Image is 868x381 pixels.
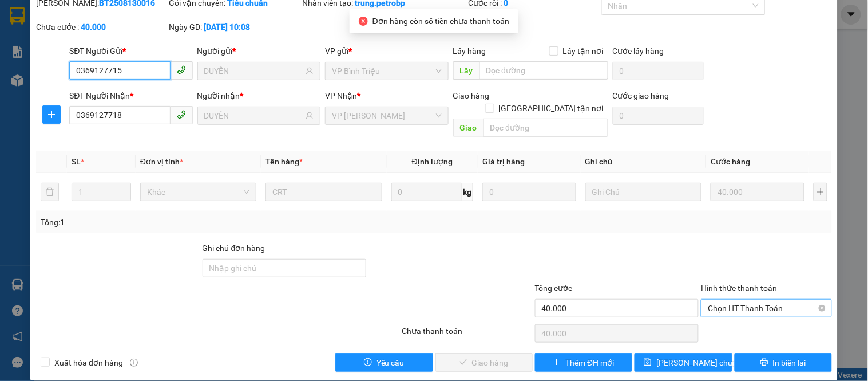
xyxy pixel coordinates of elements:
[613,46,664,56] label: Cước lấy hàng
[535,353,632,372] button: plusThêm ĐH mới
[613,91,669,100] label: Cước giao hàng
[814,183,827,201] button: plus
[69,89,192,102] div: SĐT Người Nhận
[483,119,608,137] input: Dọc đường
[41,216,336,229] div: Tổng: 1
[435,353,533,372] button: checkGiao hàng
[558,45,608,57] span: Lấy tận nơi
[656,356,765,369] span: [PERSON_NAME] chuyển hoàn
[553,358,561,367] span: plus
[535,284,573,293] span: Tổng cước
[130,359,138,367] span: info-circle
[81,22,106,32] b: 40.000
[306,112,314,120] span: user
[69,45,192,57] div: SĐT Người Gửi
[42,105,61,124] button: plus
[613,107,704,125] input: Cước giao hàng
[43,110,60,119] span: plus
[581,151,706,173] th: Ghi chú
[453,91,490,100] span: Giao hàng
[177,65,186,74] span: phone
[169,21,300,33] div: Ngày GD:
[701,284,777,293] label: Hình thức thanh toán
[412,157,453,166] span: Định lượng
[453,61,479,80] span: Lấy
[72,157,81,166] span: SL
[204,65,303,77] input: Tên người gửi
[265,157,303,166] span: Tên hàng
[819,305,826,312] span: close-circle
[773,356,806,369] span: In biên lai
[325,45,448,57] div: VP gửi
[204,109,303,122] input: Tên người nhận
[335,353,433,372] button: exclamation-circleYêu cầu
[462,183,473,201] span: kg
[711,183,804,201] input: 0
[359,17,368,26] span: close-circle
[376,356,405,369] span: Yêu cầu
[453,119,483,137] span: Giao
[613,62,704,80] input: Cước lấy hàng
[147,183,249,201] span: Khác
[644,358,652,367] span: save
[36,21,167,33] div: Chưa cước :
[482,157,525,166] span: Giá trị hàng
[204,22,251,32] b: [DATE] 10:08
[197,89,320,102] div: Người nhận
[50,356,128,369] span: Xuất hóa đơn hàng
[708,300,825,317] span: Chọn HT Thanh Toán
[479,61,608,80] input: Dọc đường
[177,110,186,119] span: phone
[482,183,576,201] input: 0
[711,157,750,166] span: Cước hàng
[585,183,701,201] input: Ghi Chú
[494,102,608,115] span: [GEOGRAPHIC_DATA] tận nơi
[325,91,357,100] span: VP Nhận
[306,67,314,75] span: user
[401,325,533,345] div: Chưa thanh toán
[41,183,59,201] button: delete
[735,353,832,372] button: printerIn biên lai
[364,358,372,367] span: exclamation-circle
[203,259,367,277] input: Ghi chú đơn hàng
[203,243,265,253] label: Ghi chú đơn hàng
[635,353,732,372] button: save[PERSON_NAME] chuyển hoàn
[332,107,441,124] span: VP Minh Hưng
[197,45,320,57] div: Người gửi
[453,46,486,56] span: Lấy hàng
[332,62,441,80] span: VP Bình Triệu
[372,17,509,26] span: Đơn hàng còn số tiền chưa thanh toán
[565,356,614,369] span: Thêm ĐH mới
[140,157,183,166] span: Đơn vị tính
[265,183,382,201] input: VD: Bàn, Ghế
[760,358,768,367] span: printer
